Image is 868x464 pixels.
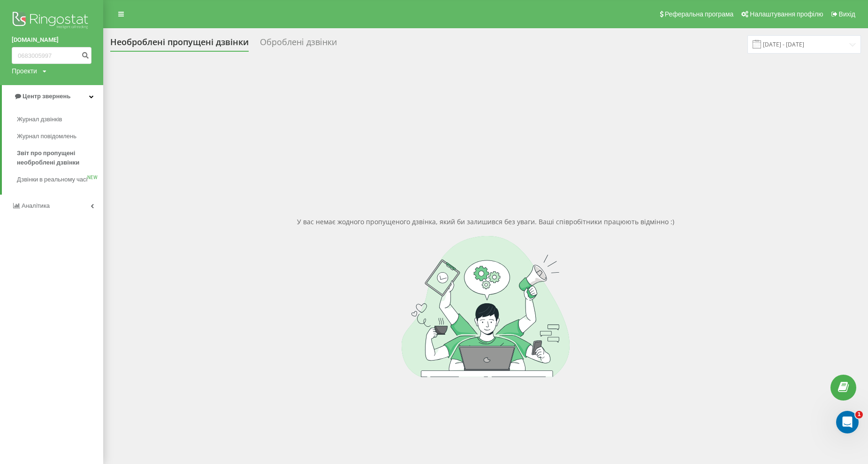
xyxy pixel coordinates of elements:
a: Журнал повідомлень [17,128,103,145]
span: Дзвінки в реальному часі [17,175,87,184]
a: Центр звернень [2,85,103,108]
input: Пошук за номером [12,47,91,64]
span: Вихід [839,10,855,18]
a: Звіт про пропущені необроблені дзвінки [17,145,103,171]
span: Центр звернень [23,93,70,100]
span: Звіт про пропущені необроблені дзвінки [17,149,99,167]
span: Налаштування профілю [750,10,823,18]
a: [DOMAIN_NAME] [12,35,91,45]
span: 1 [855,411,863,418]
span: Журнал дзвінків [17,115,62,124]
span: Аналiтика [22,202,50,209]
img: Ringostat logo [12,9,91,33]
span: Журнал повідомлень [17,132,76,141]
a: Дзвінки в реальному часіNEW [17,171,103,188]
a: Журнал дзвінків [17,111,103,128]
div: Проекти [12,66,37,76]
span: Реферальна програма [665,10,734,18]
div: Оброблені дзвінки [260,37,337,52]
iframe: Intercom live chat [836,411,859,433]
div: Необроблені пропущені дзвінки [110,37,249,52]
